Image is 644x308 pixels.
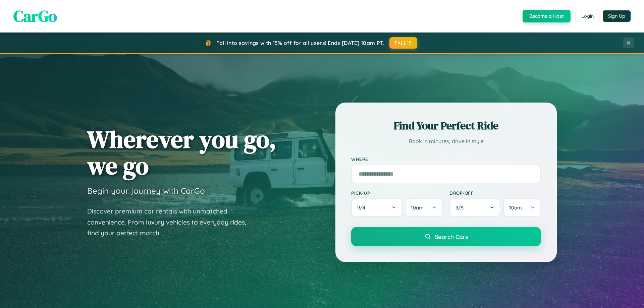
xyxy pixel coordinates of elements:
[455,204,467,211] span: 9 / 5
[351,190,443,196] label: Pick-up
[411,204,424,211] span: 10am
[13,5,57,27] span: CarGo
[351,136,541,146] p: Book in minutes, drive in style
[357,204,369,211] span: 9 / 4
[435,233,468,240] span: Search Cars
[405,198,443,217] button: 10am
[503,198,541,217] button: 10am
[87,126,276,179] h1: Wherever you go, we go
[603,10,631,22] button: Sign Up
[87,186,205,196] h3: Begin your journey with CarGo
[216,40,384,46] span: Fall into savings with 15% off for all users! Ends [DATE] 10am PT.
[449,190,541,196] label: Drop-off
[389,37,418,49] button: FALL15
[351,198,402,217] button: 9/4
[523,10,571,22] button: Become a Host
[509,204,522,211] span: 10am
[351,118,541,133] h2: Find Your Perfect Ride
[87,206,255,239] p: Discover premium car rentals with unmatched convenience. From luxury vehicles to everyday rides, ...
[351,227,541,246] button: Search Cars
[449,198,500,217] button: 9/5
[351,156,541,162] label: Where
[576,10,599,22] button: Login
